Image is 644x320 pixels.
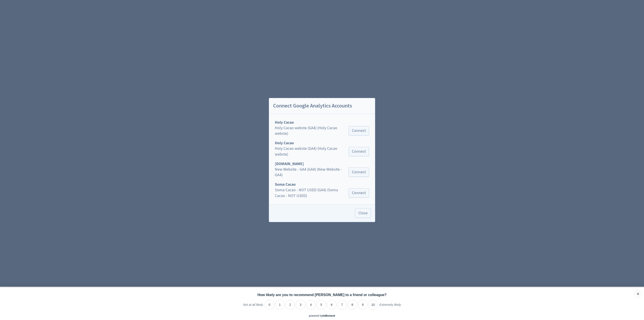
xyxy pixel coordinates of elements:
[275,146,347,157] div: Holy Cacao webste (GA4) (Holy Cacao webste)
[275,125,347,136] div: Holy Cacao webste (GA4) (Holy Cacao webste)
[349,188,369,198] button: Connect
[349,168,369,177] button: Connect
[269,98,375,114] h2: Connect Google Analytics Accounts
[358,300,368,310] li: 9
[271,161,373,167] div: [DOMAIN_NAME]
[352,129,366,133] span: Connect
[355,209,371,218] button: Close
[271,120,373,125] div: Holy Cacao
[285,300,295,310] li: 2
[337,300,347,310] li: 7
[634,290,642,298] div: Close survey
[349,147,369,156] button: Connect
[275,300,285,310] li: 1
[349,126,369,135] button: Connect
[352,191,366,195] span: Connect
[347,300,357,310] li: 8
[358,211,368,215] span: Close
[243,303,263,310] label: Not at all likely
[323,314,335,317] a: InMoment
[368,300,378,310] li: 10
[265,300,274,310] li: 0
[316,300,326,310] li: 5
[296,300,305,310] li: 3
[352,150,366,154] span: Connect
[275,187,347,199] div: Soma Cacao - NOT USED (GA4) (Soma Cacao - NOT USED)
[352,170,366,174] span: Connect
[327,300,337,310] li: 6
[271,140,373,146] div: Holy Cacao
[306,300,316,310] li: 4
[271,182,373,187] div: Soma Cacao
[275,167,347,178] div: New Website - GA4 (GA4) (New Website - GA4)
[309,314,335,318] div: powered by inmoment
[379,303,401,310] label: Extremely likely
